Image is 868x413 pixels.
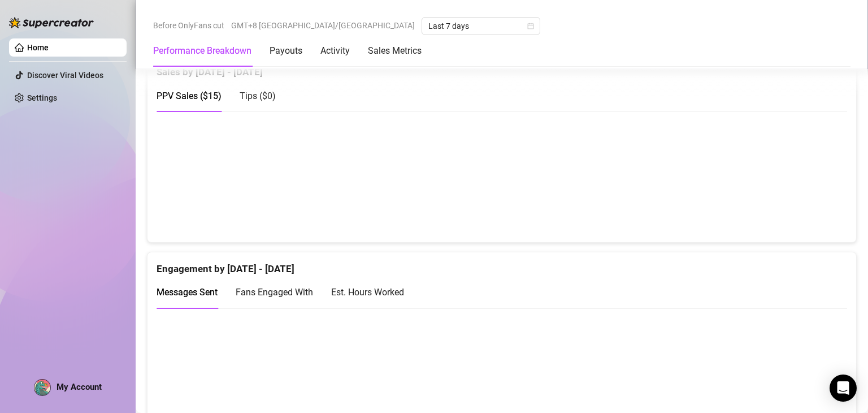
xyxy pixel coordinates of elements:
span: Messages Sent [157,287,218,298]
span: Tips ( $0 ) [240,91,276,101]
span: Last 7 days [428,18,533,35]
span: Fans Engaged With [236,287,313,298]
a: Settings [27,93,57,102]
span: My Account [57,382,102,392]
span: GMT+8 [GEOGRAPHIC_DATA]/[GEOGRAPHIC_DATA] [231,17,415,34]
span: PPV Sales ( $15 ) [157,91,222,101]
div: Est. Hours Worked [331,285,404,299]
div: Engagement by [DATE] - [DATE] [157,252,847,277]
span: calendar [527,23,534,29]
a: Discover Viral Videos [27,71,103,80]
a: Home [27,43,49,52]
div: Payouts [270,44,302,58]
div: Performance Breakdown [153,44,251,58]
img: logo-BBDzfeDw.svg [9,17,94,28]
div: Open Intercom Messenger [830,375,857,402]
img: ACg8ocLH8y8Hjn4T_QTvg5XY7MFZASY8msUbUcpSgEw_6rPxXmETjQU=s96-c [34,380,50,395]
span: Before OnlyFans cut [153,17,224,34]
div: Activity [320,44,350,58]
div: Sales Metrics [368,44,422,58]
